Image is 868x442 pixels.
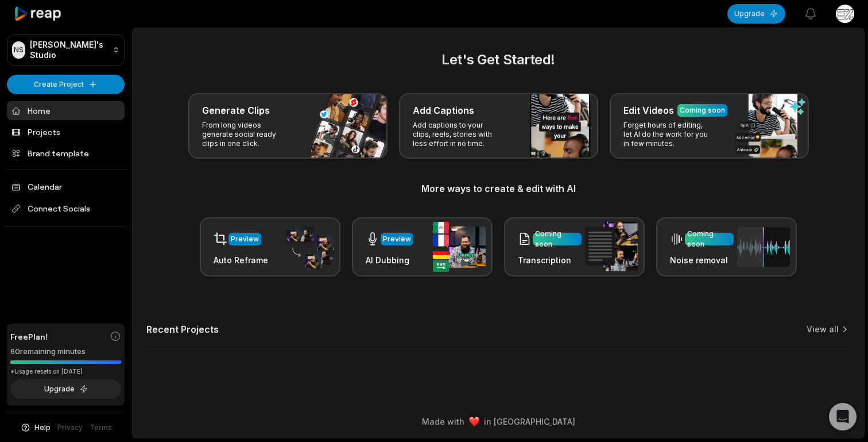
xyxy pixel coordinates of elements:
a: Home [7,101,125,120]
a: Calendar [7,177,125,196]
h3: AI Dubbing [366,254,413,266]
span: Free Plan! [10,330,48,343]
h3: Noise removal [670,254,734,266]
div: 60 remaining minutes [10,346,121,358]
div: Made with in [GEOGRAPHIC_DATA] [143,416,854,428]
div: Coming soon [680,105,725,116]
img: auto_reframe.png [281,225,334,270]
h3: Edit Videos [623,103,674,117]
h3: More ways to create & edit with AI [146,182,850,195]
h3: Auto Reframe [214,254,268,266]
h2: Let's Get Started! [146,49,850,70]
a: Brand template [7,144,125,163]
div: *Usage resets on [DATE] [10,367,121,376]
a: Projects [7,122,125,141]
span: Connect Socials [7,198,125,219]
span: Help [34,422,51,433]
a: View all [807,324,839,335]
p: Add captions to your clips, reels, stories with less effort in no time. [413,121,502,148]
h3: Add Captions [413,103,474,117]
h3: Generate Clips [202,103,270,117]
a: Terms [90,422,112,433]
button: Upgrade [727,4,785,24]
div: Coming soon [535,229,579,249]
button: Help [20,422,51,433]
div: Coming soon [687,229,731,249]
h2: Recent Projects [146,324,219,335]
p: [PERSON_NAME]'s Studio [30,40,108,60]
p: From long videos generate social ready clips in one click. [202,121,291,148]
a: Privacy [57,422,83,433]
div: Preview [383,234,411,244]
div: Open Intercom Messenger [829,403,857,431]
img: ai_dubbing.png [433,222,486,272]
h3: Transcription [518,254,582,266]
img: heart emoji [469,417,479,427]
img: transcription.png [585,222,638,271]
button: Upgrade [10,379,121,399]
img: noise_removal.png [737,227,790,267]
div: Preview [231,234,259,244]
div: NS [12,41,25,59]
button: Create Project [7,75,125,94]
p: Forget hours of editing, let AI do the work for you in few minutes. [623,121,712,148]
